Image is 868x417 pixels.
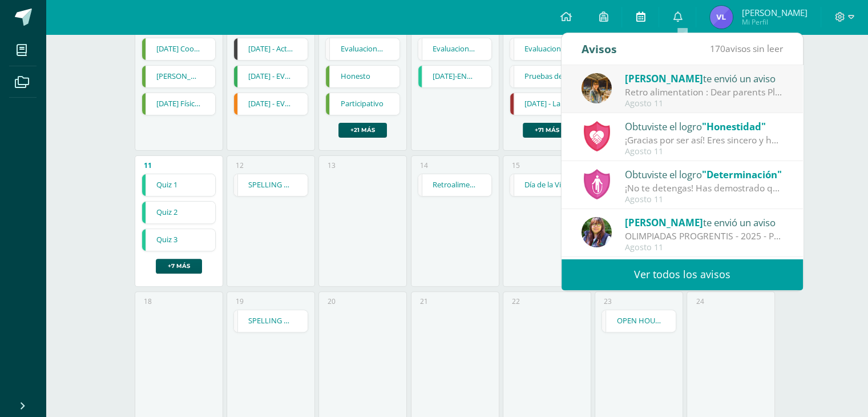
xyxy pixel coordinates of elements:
[582,217,612,247] img: e07087a87d70f2dc13089c99dd7a7993.png
[236,161,244,170] div: 12
[625,72,703,85] span: [PERSON_NAME]
[142,38,216,61] div: Julio 22 Coordinación y Juego | Tarea
[510,38,584,60] a: Evaluaciones PRIMARIA Y SECUNDARIA 3B - Salida a las 12:00 p.m. - ASISTENCIA IMPRESCINDIBLE
[625,134,784,147] div: ¡Gracias por ser así! Eres sincero y honesto, además tienes un alto sentido de la justicia. ¡Guat...
[702,120,766,133] span: "Honestidad"
[582,73,612,103] img: 655b80ae09ddbd8c2374c270caf1a621.png
[326,66,399,87] a: Honesto
[420,161,428,170] div: 14
[142,93,216,115] a: [DATE] Físico y juego de baloncesto
[144,161,152,170] div: 11
[234,38,308,60] a: [DATE] - Actividad Extra 2: Comparte Datos Divertidos
[234,93,308,115] a: [DATE] - EVALUACIÓN DE SOCIALES - PARTICIPACIÓN IMPRESCINDIBLE
[233,93,308,115] div: MAÑANA - EVALUACIÓN DE SOCIALES - PARTICIPACIÓN IMPRESCINDIBLE | Tarea
[625,182,784,195] div: ¡No te detengas! Has demostrado que eres capaz de lograr lo que te has propuesto sin importar los...
[625,243,784,252] div: Agosto 11
[512,296,520,306] div: 22
[328,296,336,306] div: 20
[233,174,308,197] div: SPELLING BEE - First Round | Evento
[710,6,733,29] img: 298e2417bd5e49188585a360878d6242.png
[142,93,216,115] div: Julio 30 Físico y juego de baloncesto | Tarea
[233,310,308,332] div: SPELLING BEE - Second Round | Evento
[510,65,584,88] div: Pruebas de Admisión | Evento
[233,38,308,61] div: Junio 21 - Actividad Extra 2: Comparte Datos Divertidos | Tarea
[233,65,308,88] div: MAÑANA - EVALUACIÓN DE LENGUAJE - PARTICIPACIÓN IMPRESCINDIBLE | Tarea
[144,296,152,306] div: 18
[604,296,612,306] div: 23
[625,195,784,205] div: Agosto 11
[510,38,584,61] div: Evaluaciones PRIMARIA Y SECUNDARIA 3B - Salida a las 12:00 p.m. - ASISTENCIA IMPRESCINDIBLE | Evento
[325,38,400,61] div: Evaluaciones PRIMARIA Y SECUNDARIA 3B - HORARIO REGULAR - ASISTENCIA IMPRESCINDIBLE | Evento
[625,119,784,134] div: Obtuviste el logro
[625,230,784,243] div: OLIMPIADAS PROGRENTIS - 2025 - PRIMARIA INFERIOR - ABC: Estimados padres y alumnos: Adjunto encon...
[142,65,216,88] div: Julio 29 Elementos tácticos Baloncesto | Tarea
[418,174,492,197] div: Retroalimentación - TERCER BIMESTRE - VIRTUAL | Evento
[420,296,428,306] div: 21
[625,86,784,99] div: Retro alimentation : Dear parents Please make Sure your child gets connected to the following lin...
[418,174,492,196] a: Retroalimentación - TERCER BIMESTRE - VIRTUAL
[142,66,216,87] a: [PERSON_NAME][DATE] Elementos tácticos Baloncesto
[510,174,584,197] div: Día de la Virgen de la Asunción - Asueto | Evento
[625,215,784,230] div: te envió un aviso
[418,38,492,61] div: Evaluaciones PRIMARIA Y SECUNDARIA 3B - HORARIO REGULAR - ASISTENCIA IMPRESCINDIBLE | Evento
[418,38,492,60] a: Evaluaciones PRIMARIA Y SECUNDARIA 3B - HORARIO REGULAR - ASISTENCIA IMPRESCINDIBLE
[142,228,216,251] div: Quiz 3 | Tarea
[625,216,703,229] span: [PERSON_NAME]
[510,174,584,196] a: Día de la Virgen de [DATE][PERSON_NAME] - Asueto
[326,93,399,115] a: Participativo
[328,161,336,170] div: 13
[510,93,584,115] div: Julio 16 - La Canción del Eco | Tarea
[602,310,676,332] a: OPEN HOUSE
[142,174,216,196] a: Quiz 1
[625,71,784,86] div: te envió un aviso
[741,17,807,27] span: Mi Perfil
[625,167,784,182] div: Obtuviste el logro
[702,168,782,181] span: "Determinación"
[234,310,308,332] a: SPELLING BEE - Second Round
[338,123,387,138] a: +21 más
[325,65,400,88] div: Honesto | Tarea
[562,259,803,290] a: Ver todos los avisos
[601,310,676,332] div: OPEN HOUSE | Evento
[236,296,244,306] div: 19
[234,66,308,87] a: [DATE] - EVALUACIÓN DE LENGUAJE - PARTICIPACIÓN IMPRESCINDIBLE
[510,66,584,87] a: Pruebas de Admisión
[710,42,725,55] span: 170
[696,296,704,306] div: 24
[326,38,399,60] a: Evaluaciones PRIMARIA Y SECUNDARIA 3B - HORARIO REGULAR - ASISTENCIA IMPRESCINDIBLE
[512,161,520,170] div: 15
[142,229,216,251] a: Quiz 3
[510,93,584,115] a: [DATE] - La Canción del Eco
[234,174,308,196] a: SPELLING BEE - First Round
[625,99,784,109] div: Agosto 11
[418,65,492,88] div: TOMORROW-ENGLISH EXAM ESSENTIAL PARTICIPATION | Tarea
[625,147,784,157] div: Agosto 11
[523,123,571,138] a: +71 más
[418,66,492,87] a: [DATE]-ENGLISH EXAM ESSENTIAL PARTICIPATION
[325,93,400,115] div: Participativo | Tarea
[741,7,807,18] span: [PERSON_NAME]
[156,259,202,274] a: +7 más
[142,202,216,223] a: Quiz 2
[142,38,216,60] a: [DATE] Coordinación y Juego
[142,174,216,197] div: Quiz 1 | Tarea
[142,201,216,224] div: Quiz 2 | Tarea
[582,33,617,65] div: Avisos
[710,42,783,55] span: avisos sin leer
